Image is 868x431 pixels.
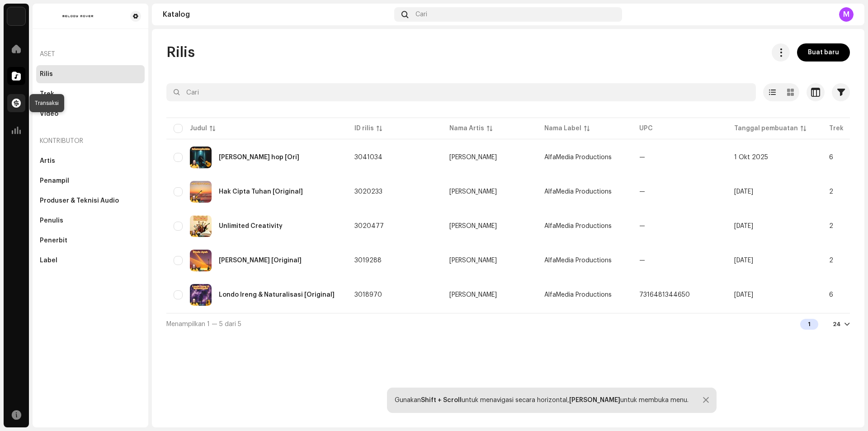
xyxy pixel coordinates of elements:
div: Nama Label [544,124,581,133]
div: Penerbit [40,237,67,244]
re-m-nav-item: Video [36,105,145,123]
img: 3877f59a-0b85-4eda-b4a0-27384392ad91 [190,215,212,237]
span: — [639,154,645,161]
re-m-nav-item: Produser & Teknisi Audio [36,192,145,210]
re-a-nav-header: Kontributor [36,130,145,152]
span: AlfaMedia Productions [544,223,612,229]
span: Cari [415,11,427,18]
div: Bela Walisanga hop [Ori] [219,154,299,161]
span: — [639,189,645,195]
div: Judul [190,124,207,133]
re-m-nav-item: Penerbit [36,232,145,250]
div: ID rilis [354,124,374,133]
div: 1 [800,319,818,330]
img: d0b6d01d-f046-4c7f-8f9f-7c08d1ef187e [190,284,212,306]
div: Katalog [163,11,391,18]
div: Label [40,257,57,264]
strong: Shift + Scroll [421,397,462,403]
img: a182cab1-7bb9-472b-9ee2-d6c084412df4 [190,147,212,168]
re-m-nav-item: Penampil [36,172,145,190]
div: [PERSON_NAME] [449,223,497,229]
span: Kun Alfa [449,189,530,195]
span: Kun Alfa [449,154,530,161]
div: Rindu Ayah [Original] [219,257,302,264]
span: 30 Sep 2025 [734,223,753,229]
span: 3041034 [354,154,382,161]
div: Nama Artis [449,124,484,133]
span: 3018970 [354,292,382,298]
span: 3019288 [354,257,382,264]
span: Buat baru [808,43,839,62]
strong: [PERSON_NAME] [569,397,620,403]
span: AlfaMedia Productions [544,292,612,298]
span: 28 Sep 2025 [734,292,753,298]
div: Londo Ireng & Naturalisasi [Original] [219,292,335,298]
span: 3020233 [354,189,382,195]
span: Rilis [166,43,195,62]
div: M [839,7,854,22]
span: Menampilkan 1 — 5 dari 5 [166,321,241,327]
div: Video [40,110,58,118]
img: 34f81ff7-2202-4073-8c5d-62963ce809f3 [7,7,25,25]
span: Kun Alfa [449,257,530,264]
span: AlfaMedia Productions [544,154,612,161]
div: Rilis [40,71,53,78]
img: 243be06d-bc18-425e-b976-d85ce63e4d71 [190,250,212,271]
img: dd1629f2-61db-4bea-83cc-ae53c4a0e3a5 [40,11,116,22]
div: 24 [833,321,841,328]
div: Artis [40,157,55,165]
div: Gunakan untuk menavigasi secara horizontal, untuk membuka menu. [395,397,689,404]
div: Penampil [40,177,69,185]
re-m-nav-item: Artis [36,152,145,170]
div: [PERSON_NAME] [449,292,497,298]
div: Unlimited Creativity [219,223,283,229]
span: 1 Okt 2025 [734,154,768,161]
span: 3020477 [354,223,384,229]
div: Produser & Teknisi Audio [40,197,119,204]
span: 30 Sep 2025 [734,189,753,195]
re-m-nav-item: Label [36,251,145,270]
re-m-nav-item: Rilis [36,65,145,83]
div: Trek [40,90,54,98]
div: Tanggal pembuatan [734,124,798,133]
re-a-nav-header: Aset [36,43,145,65]
input: Cari [166,83,756,101]
re-m-nav-item: Penulis [36,212,145,230]
div: [PERSON_NAME] [449,154,497,161]
div: [PERSON_NAME] [449,189,497,195]
div: Penulis [40,217,63,224]
span: 7316481344650 [639,292,690,298]
span: AlfaMedia Productions [544,189,612,195]
span: 29 Sep 2025 [734,257,753,264]
div: [PERSON_NAME] [449,257,497,264]
div: Hak Cipta Tuhan [Original] [219,189,303,195]
span: — [639,257,645,264]
button: Buat baru [797,43,850,62]
span: — [639,223,645,229]
span: AlfaMedia Productions [544,257,612,264]
img: f53b77a7-086d-4b54-95e7-b0bcfcf2d566 [190,181,212,203]
span: Kun Alfa [449,223,530,229]
re-m-nav-item: Trek [36,85,145,103]
span: Kun Alfa [449,292,530,298]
